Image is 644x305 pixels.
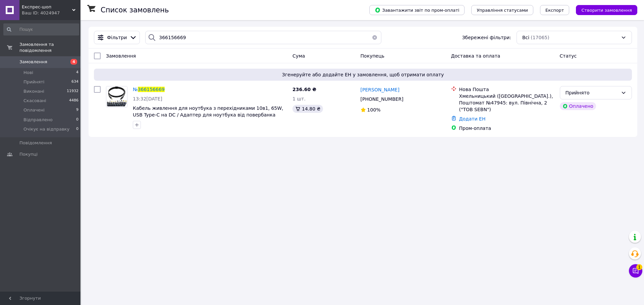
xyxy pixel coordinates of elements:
span: Очікує на відправку [23,126,69,132]
span: [PERSON_NAME] [361,87,399,92]
div: Хмельницький ([GEOGRAPHIC_DATA].), Поштомат №47945: вул. Північна, 2 ("ТОВ SEBN") [459,93,554,113]
span: 0 [76,117,78,123]
span: 9 [76,107,78,113]
button: Чат з покупцем1 [629,264,642,278]
span: Покупець [361,53,384,59]
button: Управління статусами [471,5,533,15]
span: Виконані [23,88,44,94]
button: Завантажити звіт по пром-оплаті [369,5,465,15]
div: Ваш ID: 4024947 [22,10,80,16]
div: 14.80 ₴ [292,105,323,113]
span: 4 [76,70,78,76]
div: Оплачено [560,102,596,110]
span: 366156669 [138,87,165,92]
span: Збережені фільтри: [462,34,511,41]
a: Створити замовлення [569,7,637,12]
span: 13:32[DATE] [133,96,162,101]
span: Статус [560,53,577,59]
a: Кабель живлення для ноутбука з перехідниками 10в1, 65W, USB Type-C на DC / Адаптер для ноутбука в... [133,105,283,118]
h1: Список замовлень [101,6,169,14]
span: Cума [292,53,305,59]
span: Доставка та оплата [451,53,500,59]
span: Фільтри [107,34,127,41]
span: 1 [636,264,642,270]
input: Пошук за номером замовлення, ПІБ покупця, номером телефону, Email, номером накладної [145,31,381,44]
span: Експорт [545,8,564,13]
span: Управління статусами [477,8,528,13]
img: Фото товару [106,86,127,107]
span: 4486 [69,98,78,104]
a: №366156669 [133,87,165,92]
a: Додати ЕН [459,116,486,122]
button: Експорт [540,5,570,15]
div: [PHONE_NUMBER] [359,94,405,104]
span: Відправлено [23,117,53,123]
div: Пром-оплата [459,125,554,132]
input: Пошук [3,23,79,35]
span: Покупці [19,151,38,157]
span: 0 [76,126,78,132]
span: Всі [522,34,529,41]
span: Скасовані [23,98,46,104]
div: Нова Пошта [459,86,554,93]
span: Оплачені [23,107,45,113]
span: 236.60 ₴ [292,87,316,92]
span: Нові [23,70,33,76]
a: [PERSON_NAME] [361,86,399,93]
button: Очистить [368,31,381,44]
span: Згенеруйте або додайте ЕН у замовлення, щоб отримати оплату [97,71,629,78]
span: Завантажити звіт по пром-оплаті [375,7,459,13]
span: Замовлення [106,53,136,59]
span: Замовлення [19,59,47,65]
span: 1 шт. [292,96,306,101]
span: 11932 [67,88,78,94]
span: 100% [367,107,381,112]
span: № [133,87,138,92]
span: (17065) [531,35,549,40]
span: Експрес-шоп [22,4,72,10]
span: Замовлення та повідомлення [19,42,80,54]
span: 4 [70,59,77,65]
span: 634 [71,79,78,85]
span: Повідомлення [19,140,52,146]
div: Прийнято [566,89,618,96]
button: Створити замовлення [576,5,637,15]
span: Прийняті [23,79,44,85]
span: Створити замовлення [581,8,632,13]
